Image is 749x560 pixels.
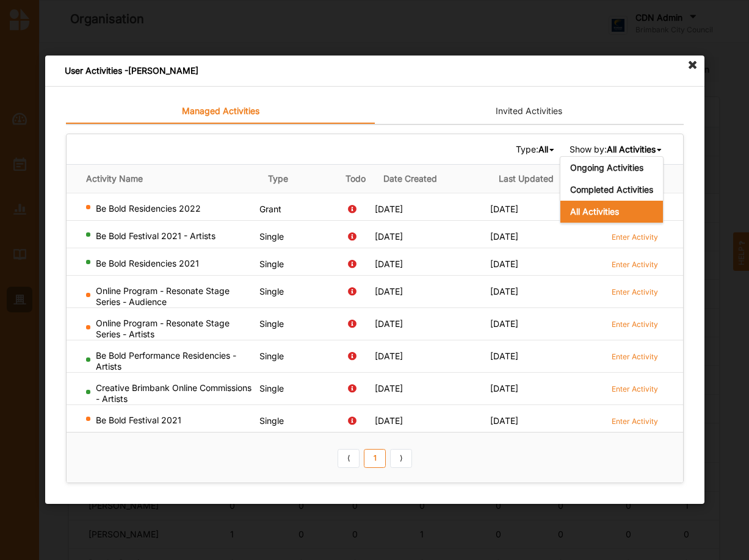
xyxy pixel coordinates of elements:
[490,286,518,296] span: [DATE]
[490,231,518,242] span: [DATE]
[538,144,548,154] b: All
[611,258,657,270] a: Enter Activity
[86,318,255,340] div: Online Program - Resonate Stage Series - Artists
[86,382,255,404] div: Creative Brimbank Online Commissions - Artists
[86,203,255,214] div: Be Bold Residencies 2022
[611,350,657,362] a: Enter Activity
[611,259,657,270] label: Enter Activity
[606,144,655,154] b: All Activities
[375,204,403,214] span: [DATE]
[259,259,283,269] span: Single
[611,382,657,394] a: Enter Activity
[490,318,518,329] span: [DATE]
[611,231,657,242] a: Enter Activity
[259,383,283,393] span: Single
[570,185,653,195] b: Completed Activities
[259,231,283,242] span: Single
[490,165,606,193] th: Last Updated
[375,383,403,393] span: [DATE]
[45,56,704,87] div: User Activities - [PERSON_NAME]
[611,318,657,329] a: Enter Activity
[611,415,657,426] a: Enter Activity
[515,144,555,155] span: Type:
[259,286,283,296] span: Single
[611,285,657,297] a: Enter Activity
[490,383,518,393] span: [DATE]
[259,204,281,214] span: Grant
[338,449,360,468] a: Previous item
[86,415,255,426] div: Be Bold Festival 2021
[611,351,657,362] label: Enter Activity
[259,165,336,193] th: Type
[490,415,518,426] span: [DATE]
[570,163,643,173] b: Ongoing Activities
[611,416,657,426] label: Enter Activity
[364,449,386,468] a: 1
[570,207,618,217] b: All Activities
[611,319,657,329] label: Enter Activity
[259,318,283,329] span: Single
[375,286,403,296] span: [DATE]
[66,99,375,124] a: Managed Activities
[611,232,657,242] label: Enter Activity
[375,259,403,269] span: [DATE]
[390,449,412,468] a: Next item
[259,351,283,361] span: Single
[335,447,414,468] div: Pagination Navigation
[375,231,403,242] span: [DATE]
[490,204,518,214] span: [DATE]
[375,415,403,426] span: [DATE]
[611,384,657,394] label: Enter Activity
[259,415,283,426] span: Single
[611,287,657,297] label: Enter Activity
[86,285,255,307] div: Online Program - Resonate Stage Series - Audience
[490,259,518,269] span: [DATE]
[490,351,518,361] span: [DATE]
[86,258,255,269] div: Be Bold Residencies 2021
[375,351,403,361] span: [DATE]
[86,231,255,242] div: Be Bold Festival 2021 - Artists
[336,165,374,193] th: Todo
[375,99,684,124] a: Invited Activities
[86,350,255,372] div: Be Bold Performance Residencies - Artists
[569,144,663,155] span: Show by:
[67,165,259,193] th: Activity Name
[375,318,403,329] span: [DATE]
[375,165,490,193] th: Date Created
